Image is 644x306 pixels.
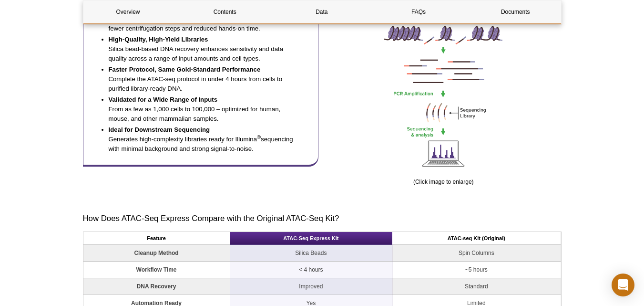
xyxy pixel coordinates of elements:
[230,232,393,245] th: ATAC-Seq Express Kit
[109,96,218,103] strong: Validated for a Wide Range of Inputs
[109,66,261,73] strong: Faster Protocol, Same Gold-Standard Performance
[392,262,561,278] td: ~5 hours
[277,0,367,23] a: Data
[83,0,173,23] a: Overview
[392,245,561,262] td: Spin Columns
[392,278,561,295] td: Standard
[109,35,299,63] li: Silica bead-based DNA recovery enhances sensitivity and data quality across a range of input amou...
[230,245,393,262] td: Silica Beads
[137,283,176,290] strong: DNA Recovery
[136,266,177,273] strong: Workflow Time
[180,0,270,23] a: Contents
[470,0,560,23] a: Documents
[257,134,261,139] sup: ®
[134,250,178,256] strong: Cleanup Method
[109,65,299,94] li: Complete the ATAC-seq protocol in under 4 hours from cells to purified library-ready DNA.
[612,274,634,296] div: Open Intercom Messenger
[392,232,561,245] th: ATAC-seq Kit (Original)
[230,262,393,278] td: < 4 hours
[83,232,230,245] th: Feature
[109,95,299,124] li: From as few as 1,000 cells to 100,000 – optimized for human, mouse, and other mammalian samples.
[109,126,210,133] strong: Ideal for Downstream Sequencing
[230,278,393,295] td: Improved
[109,36,208,43] strong: High-Quality, High-Yield Libraries
[109,125,299,154] li: Generates high-complexity libraries ready for Illumina sequencing with minimal background and str...
[374,0,463,23] a: FAQs
[83,213,562,224] h3: How Does ATAC-Seq Express Compare with the Original ATAC-Seq Kit?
